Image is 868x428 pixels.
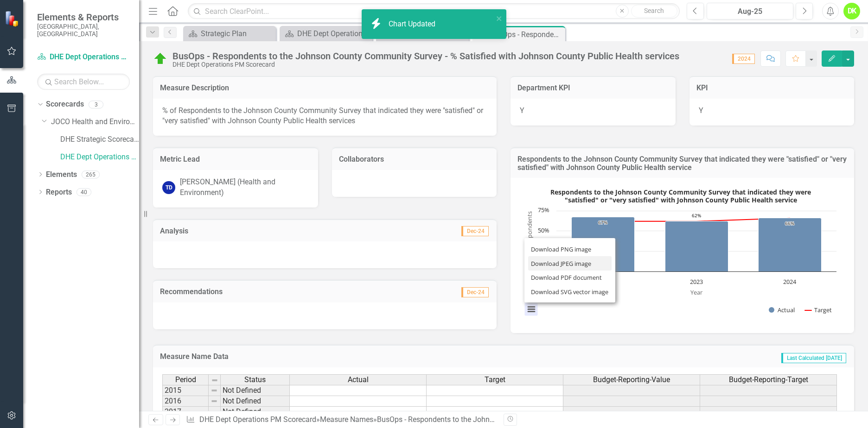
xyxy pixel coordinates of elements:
[211,408,218,415] img: 8DAGhfEEPCf229AAAAAElFTkSuQmCC
[221,385,290,396] td: Not Defined
[348,376,369,384] span: Actual
[729,376,808,384] span: Budget-Reporting-Target
[496,13,503,24] button: close
[244,376,266,384] span: Status
[690,277,703,286] text: 2023
[732,54,755,64] span: 2024
[162,385,209,396] td: 2015
[707,3,793,19] button: Aug-25
[517,155,847,171] h3: Respondents to the Johnson County Community Survey that indicated they were "satisfied" or "very ...
[46,187,72,198] a: Reports
[82,170,100,178] div: 265
[517,84,669,92] h3: Department KPI
[520,185,841,324] svg: Interactive chart
[5,11,21,27] img: ClearPoint Strategy
[51,117,139,127] a: JOCO Health and Environment
[160,352,511,361] h3: Measure Name Data
[180,177,309,198] div: [PERSON_NAME] (Health and Environment)
[528,271,612,285] li: Download PDF document
[665,221,728,272] path: 2023, 62. Actual.
[201,28,274,39] div: Strategic Plan
[389,19,438,30] div: Chart Updated
[759,218,822,272] path: 2024, 66. Actual.
[186,415,497,425] div: » »
[710,6,790,17] div: Aug-25
[162,181,175,194] div: TD
[461,287,489,297] span: Dec-24
[601,216,792,223] g: Target, series 2 of 2. Line with 3 data points.
[525,212,534,271] text: Percent Respondents
[783,277,797,286] text: 2024
[211,387,218,394] img: 8DAGhfEEPCf229AAAAAElFTkSuQmCC
[172,61,679,68] div: DHE Dept Operations PM Scorecard
[572,217,822,272] g: Actual, series 1 of 2. Bar series with 3 bars.
[46,99,84,110] a: Scorecards
[377,415,778,424] div: BusOps - Respondents to the Johnson County Community Survey - % Satisfied with Johnson County Pub...
[781,353,846,363] span: Last Calculated [DATE]
[221,407,290,417] td: Not Defined
[153,51,168,66] img: On Target
[528,242,612,256] li: Download PNG image
[37,74,130,90] input: Search Below...
[282,28,370,39] a: DHE Dept Operations PM Scorecard
[631,5,677,18] button: Search
[162,407,209,417] td: 2017
[160,288,387,296] h3: Recommendations
[699,106,703,115] span: Y
[37,23,130,38] small: [GEOGRAPHIC_DATA], [GEOGRAPHIC_DATA]
[769,306,795,314] button: Show Actual
[339,155,490,164] h3: Collaborators
[60,134,139,145] a: DHE Strategic Scorecard-Current Year's Plan
[162,106,483,126] span: % of Respondents to the Johnson County Community Survey that indicated they were "satisfied" or "...
[211,377,218,384] img: 8DAGhfEEPCf229AAAAAElFTkSuQmCC
[297,28,370,39] div: DHE Dept Operations PM Scorecard
[572,217,635,272] path: 2022, 67. Actual.
[785,220,794,227] text: 66%
[692,212,701,219] text: 62%
[461,226,489,236] span: Dec-24
[37,52,130,63] a: DHE Dept Operations PM Scorecard
[162,396,209,407] td: 2016
[524,238,615,302] ul: Chart menu
[172,51,679,61] div: BusOps - Respondents to the Johnson County Community Survey - % Satisfied with Johnson County Pub...
[89,101,103,108] div: 3
[175,376,196,384] span: Period
[490,29,563,40] div: BusOps - Respondents to the Johnson County Community Survey - % Satisfied with Johnson County Pub...
[598,219,607,226] text: 67%
[593,376,670,384] span: Budget-Reporting-Value
[805,306,832,314] button: Show Target
[77,188,91,196] div: 40
[221,396,290,407] td: Not Defined
[188,3,680,19] input: Search ClearPoint...
[528,285,612,299] li: Download SVG vector image
[538,206,549,214] text: 75%
[528,256,612,271] li: Download JPEG image
[160,155,311,164] h3: Metric Lead
[60,152,139,163] a: DHE Dept Operations PM Scorecard
[520,185,845,324] div: Respondents to the Johnson County Community Survey that indicated they were "satisfied" or "very ...
[211,397,218,405] img: 8DAGhfEEPCf229AAAAAElFTkSuQmCC
[46,170,77,180] a: Elements
[37,12,130,23] span: Elements & Reports
[485,376,505,384] span: Target
[550,188,811,204] text: Respondents to the Johnson County Community Survey that indicated they were "satisfied" or "very ...
[644,7,664,14] span: Search
[696,84,848,92] h3: KPI
[160,227,325,235] h3: Analysis
[320,415,373,424] a: Measure Names
[520,106,524,115] span: Y
[199,415,316,424] a: DHE Dept Operations PM Scorecard
[185,28,274,39] a: Strategic Plan
[843,3,860,19] button: DK
[690,288,703,296] text: Year
[160,84,490,92] h3: Measure Description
